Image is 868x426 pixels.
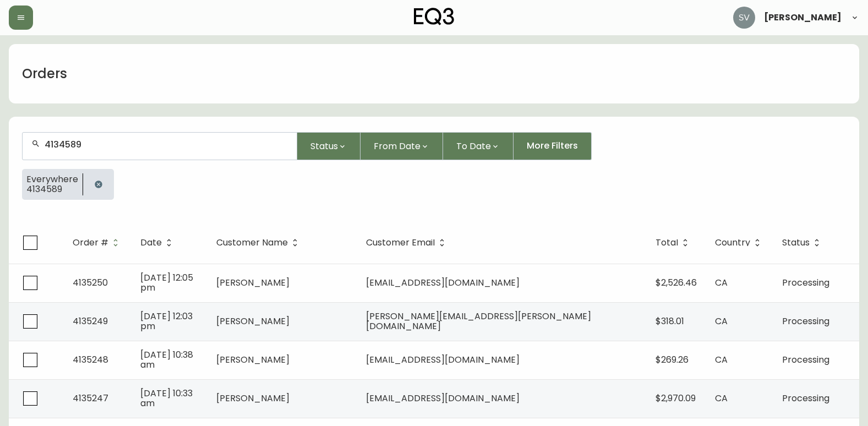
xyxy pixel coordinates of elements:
button: To Date [443,132,514,160]
span: Status [310,139,338,153]
span: [PERSON_NAME] [216,276,290,289]
span: Customer Email [366,238,449,248]
span: CA [715,392,728,405]
span: [PERSON_NAME] [216,315,290,327]
span: 4135248 [73,353,108,366]
span: Processing [782,353,829,366]
span: CA [715,353,728,366]
h1: Orders [22,64,67,83]
span: 4135250 [73,276,108,289]
span: [PERSON_NAME] [216,353,290,366]
span: Customer Email [366,239,435,246]
button: From Date [361,132,443,160]
img: logo [414,8,455,25]
span: [EMAIL_ADDRESS][DOMAIN_NAME] [366,276,520,289]
span: Country [715,239,750,246]
span: Status [782,239,810,246]
span: CA [715,315,728,327]
span: Processing [782,276,829,289]
span: 4135247 [73,392,108,405]
span: $318.01 [656,315,684,327]
span: [PERSON_NAME] [764,13,842,22]
span: [EMAIL_ADDRESS][DOMAIN_NAME] [366,392,520,405]
span: Country [715,238,765,248]
span: Processing [782,392,829,405]
span: $2,526.46 [656,276,697,289]
button: Status [297,132,361,160]
span: Processing [782,315,829,327]
span: To Date [456,139,491,153]
span: Total [656,239,678,246]
span: More Filters [527,140,578,152]
img: 0ef69294c49e88f033bcbeb13310b844 [733,7,755,29]
input: Search [45,139,288,150]
span: Order # [73,239,108,246]
span: Total [656,238,692,248]
span: Status [782,238,824,248]
span: $269.26 [656,353,689,366]
span: [DATE] 10:38 am [140,348,193,371]
span: Customer Name [216,238,302,248]
span: 4134589 [26,184,78,194]
span: [DATE] 12:05 pm [140,271,193,294]
span: Everywhere [26,174,78,184]
button: More Filters [514,132,592,160]
span: Order # [73,238,123,248]
span: Customer Name [216,239,288,246]
span: [EMAIL_ADDRESS][DOMAIN_NAME] [366,353,520,366]
span: Date [140,238,176,248]
span: $2,970.09 [656,392,696,405]
span: [DATE] 10:33 am [140,387,193,409]
span: [DATE] 12:03 pm [140,310,193,332]
span: [PERSON_NAME] [216,392,290,405]
span: Date [140,239,162,246]
span: CA [715,276,728,289]
span: 4135249 [73,315,108,327]
span: [PERSON_NAME][EMAIL_ADDRESS][PERSON_NAME][DOMAIN_NAME] [366,310,591,332]
span: From Date [374,139,421,153]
